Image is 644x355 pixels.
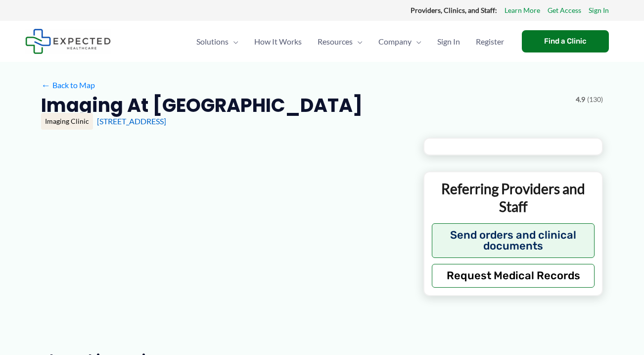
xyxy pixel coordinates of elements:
span: Resources [318,24,353,59]
span: Menu Toggle [412,24,421,59]
span: Menu Toggle [229,24,238,59]
a: Find a Clinic [522,30,609,52]
h2: Imaging at [GEOGRAPHIC_DATA] [41,93,363,117]
a: How It Works [246,24,310,59]
button: Send orders and clinical documents [432,223,595,258]
a: Register [468,24,512,59]
a: Learn More [505,4,540,17]
span: 4.9 [576,93,585,106]
a: Get Access [548,4,581,17]
span: Company [378,24,412,59]
a: ←Back to Map [41,78,95,93]
div: Imaging Clinic [41,113,93,130]
a: CompanyMenu Toggle [370,24,429,59]
img: Expected Healthcare Logo - side, dark font, small [25,29,111,54]
a: SolutionsMenu Toggle [188,24,246,59]
span: Sign In [437,24,460,59]
a: [STREET_ADDRESS] [97,116,166,126]
a: Sign In [589,4,609,17]
p: Referring Providers and Staff [432,180,595,216]
span: Menu Toggle [353,24,363,59]
span: (130) [587,93,603,106]
a: Sign In [429,24,468,59]
span: Solutions [196,24,229,59]
span: Register [476,24,504,59]
button: Request Medical Records [432,264,595,288]
strong: Providers, Clinics, and Staff: [411,6,497,14]
span: ← [41,80,50,90]
nav: Primary Site Navigation [188,24,512,59]
a: ResourcesMenu Toggle [310,24,370,59]
span: How It Works [254,24,302,59]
